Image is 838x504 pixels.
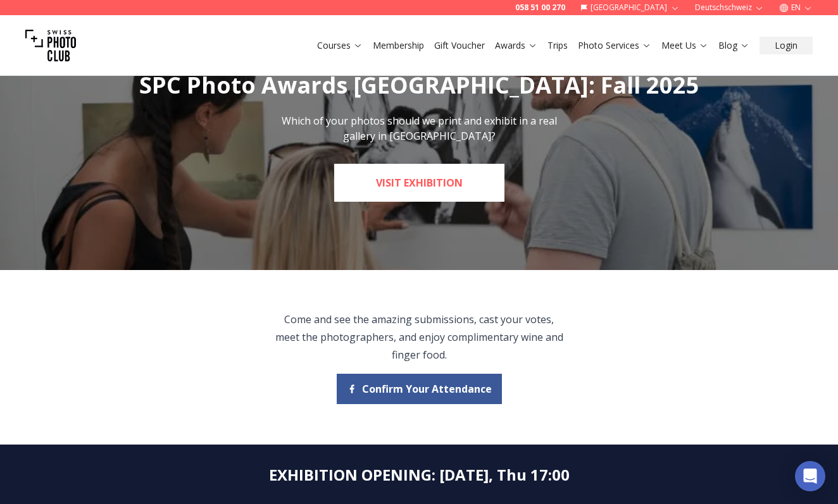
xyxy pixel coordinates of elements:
a: Gift Voucher [434,39,485,52]
span: Confirm Your Attendance [362,381,492,396]
a: Meet Us [661,39,708,52]
a: Blog [718,39,749,52]
button: Trips [542,37,573,54]
button: Courses [312,37,368,54]
button: Membership [368,37,429,54]
a: Trips [547,39,568,52]
button: Gift Voucher [429,37,490,54]
p: Which of your photos should we print and exhibit in a real gallery in [GEOGRAPHIC_DATA]? [277,113,561,144]
div: Open Intercom Messenger [795,461,825,491]
button: Awards [490,37,542,54]
button: Blog [713,37,754,54]
button: Login [760,37,813,54]
p: Come and see the amazing submissions, cast your votes, meet the photographers, and enjoy complime... [275,310,564,364]
a: 058 51 00 270 [515,3,565,13]
button: Confirm Your Attendance [337,374,502,404]
button: Photo Services [573,37,656,54]
h2: EXHIBITION OPENING : [DATE], Thu 17:00 [269,465,570,485]
a: Courses [317,39,363,52]
a: Visit Exhibition [334,164,504,202]
a: Photo Services [578,39,651,52]
a: Membership [373,39,424,52]
button: Meet Us [656,37,713,54]
a: Awards [495,39,537,52]
img: Swiss photo club [25,20,76,71]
